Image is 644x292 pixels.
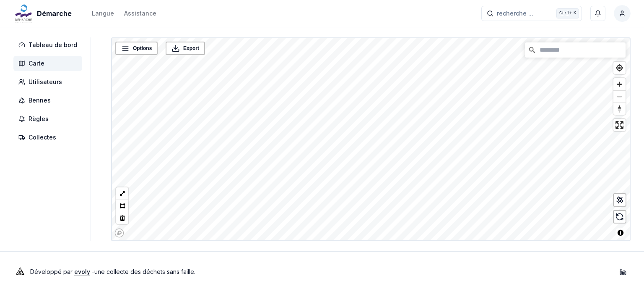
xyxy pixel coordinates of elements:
button: Toggle attribution [615,228,626,238]
span: Export [183,44,199,53]
button: Enter fullscreen [613,119,626,131]
a: Assistance [124,8,156,18]
a: Règles [13,111,86,126]
span: Utilisateurs [29,78,62,86]
span: Bennes [29,96,51,105]
span: Carte [29,59,44,68]
a: Tableau de bord [13,37,86,53]
span: Règles [29,115,49,123]
button: Reset bearing to north [613,103,626,115]
p: Développé par - une collecte des déchets sans faille . [30,266,195,278]
span: Options [133,44,152,53]
button: Zoom out [613,90,626,103]
a: Utilisateurs [13,74,86,89]
button: Delete [116,212,128,224]
a: Collectes [13,130,86,145]
button: Zoom in [613,78,626,90]
input: Chercher [525,42,626,58]
a: Bennes [13,93,86,108]
span: recherche ... [497,9,533,18]
span: Démarche [37,8,72,18]
button: recherche ...Ctrl+K [481,6,582,21]
span: Collectes [29,133,56,142]
button: Langue [92,8,114,18]
button: LineString tool (l) [116,187,128,200]
button: Find my location [613,62,626,74]
img: Démarche Logo [13,3,34,24]
span: Reset bearing to north [613,103,626,115]
img: Evoly Logo [13,265,27,279]
span: Zoom out [613,91,626,103]
a: evoly [74,268,90,275]
a: Démarche [13,8,75,18]
button: Polygon tool (p) [116,200,128,212]
div: Langue [92,9,114,18]
span: Tableau de bord [29,41,77,49]
a: Mapbox logo [114,228,124,238]
a: Carte [13,56,86,71]
canvas: Map [112,38,635,242]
